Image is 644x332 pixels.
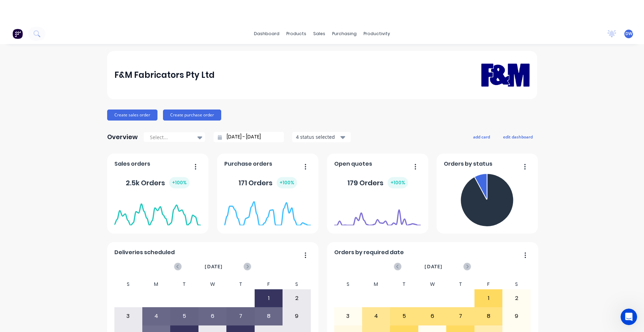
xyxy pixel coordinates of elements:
[171,308,198,325] div: 5
[205,263,223,270] span: [DATE]
[114,68,215,82] div: F&M Fabricators Pty Ltd
[296,133,339,141] div: 4 status selected
[255,308,283,325] div: 8
[277,177,297,188] div: + 100 %
[198,279,227,289] div: W
[334,308,362,325] div: 3
[447,308,474,325] div: 7
[126,177,190,188] div: 2.5k Orders
[28,5,81,108] div: We’ve made things easier! You can now click on the and to quickly open their details. Just right-...
[283,29,310,39] div: products
[114,308,142,325] div: 3
[469,132,494,141] button: add card
[163,110,221,121] button: Create purchase order
[390,279,418,289] div: T
[283,308,310,325] div: 9
[11,51,22,62] img: Profile image for Team
[475,290,502,307] div: 1
[283,279,311,289] div: S
[142,279,171,289] div: M
[625,31,632,37] span: DW
[12,29,23,39] img: Factory
[390,308,418,325] div: 5
[360,29,393,39] div: productivity
[283,290,310,307] div: 2
[143,308,170,325] div: 4
[481,53,530,96] img: F&M Fabricators Pty Ltd
[425,263,442,270] span: [DATE]
[329,29,360,39] div: purchasing
[347,177,408,188] div: 179 Orders
[107,110,157,121] button: Create sales order
[28,39,74,53] b: Order #
[227,308,254,325] div: 7
[503,290,530,307] div: 2
[621,309,637,325] iframe: Intercom live chat
[419,308,446,325] div: 6
[362,279,390,289] div: M
[502,279,531,289] div: S
[334,160,372,168] span: Open quotes
[169,177,190,188] div: + 100 %
[334,279,362,289] div: S
[28,5,76,18] b: 📣 New Feature Alert:
[90,6,97,10] div: Close
[444,160,492,168] span: Orders by status
[418,279,447,289] div: W
[114,279,142,289] div: S
[238,177,297,188] div: 171 Orders
[310,29,329,39] div: sales
[255,290,283,307] div: 1
[292,132,351,142] button: 4 status selected
[170,279,198,289] div: T
[474,279,503,289] div: F
[28,32,67,46] b: Customer Name
[362,308,390,325] div: 4
[114,160,150,168] span: Sales orders
[446,279,474,289] div: T
[475,308,502,325] div: 8
[107,130,138,144] div: Overview
[499,132,537,141] button: edit dashboard
[251,29,283,39] a: dashboard
[226,279,255,289] div: T
[224,160,272,168] span: Purchase orders
[199,308,226,325] div: 6
[255,279,283,289] div: F
[388,177,408,188] div: + 100 %
[503,308,530,325] div: 9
